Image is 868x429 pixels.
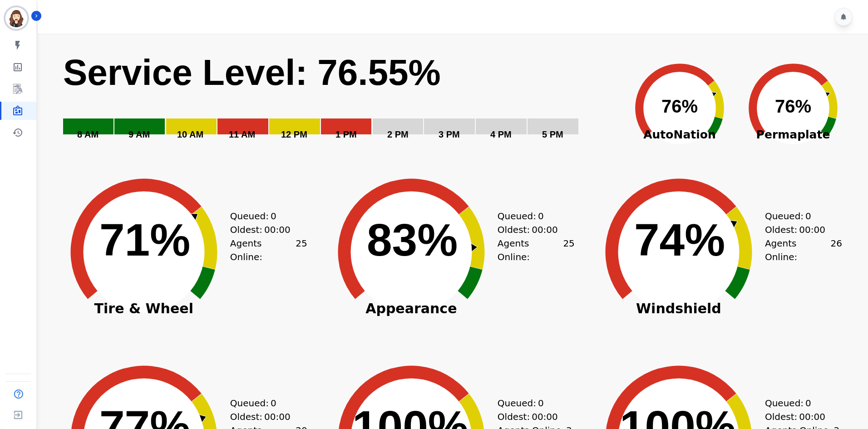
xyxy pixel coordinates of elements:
span: 0 [805,396,811,410]
span: 0 [538,209,544,223]
div: Oldest: [230,223,298,237]
span: 00:00 [799,410,825,424]
text: 74% [634,214,725,265]
text: 11 AM [229,129,255,139]
span: Tire & Wheel [53,304,235,313]
div: Oldest: [498,410,566,424]
span: AutoNation [623,126,736,143]
div: Queued: [498,209,566,223]
div: Oldest: [765,410,833,424]
text: 9 AM [128,129,150,139]
span: 00:00 [532,223,558,237]
text: 12 PM [281,129,307,139]
div: Agents Online: [765,237,842,264]
text: 5 PM [542,129,563,139]
span: 26 [830,237,842,264]
text: 76% [661,96,698,116]
text: 10 AM [177,129,203,139]
span: 0 [538,396,544,410]
span: Permaplate [736,126,850,143]
svg: Service Level: 0% [62,50,621,153]
span: 00:00 [532,410,558,424]
text: 76% [775,96,811,116]
text: 71% [99,214,190,265]
div: Oldest: [498,223,566,237]
span: Windshield [588,304,769,313]
span: Appearance [321,304,502,313]
div: Queued: [498,396,566,410]
span: 00:00 [264,410,291,424]
text: 3 PM [439,129,460,139]
div: Queued: [765,209,833,223]
span: 0 [271,396,276,410]
img: Bordered avatar [5,7,27,29]
div: Agents Online: [230,237,307,264]
span: 25 [563,237,574,264]
div: Oldest: [765,223,833,237]
div: Agents Online: [498,237,575,264]
div: Queued: [230,396,298,410]
text: 4 PM [490,129,512,139]
span: 0 [805,209,811,223]
text: 83% [367,214,458,265]
text: 2 PM [387,129,409,139]
text: Service Level: 76.55% [63,52,441,93]
text: 8 AM [77,129,99,139]
span: 0 [271,209,276,223]
span: 00:00 [799,223,825,237]
div: Queued: [230,209,298,223]
div: Queued: [765,396,833,410]
text: 1 PM [335,129,357,139]
div: Oldest: [230,410,298,424]
span: 25 [296,237,307,264]
span: 00:00 [264,223,291,237]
